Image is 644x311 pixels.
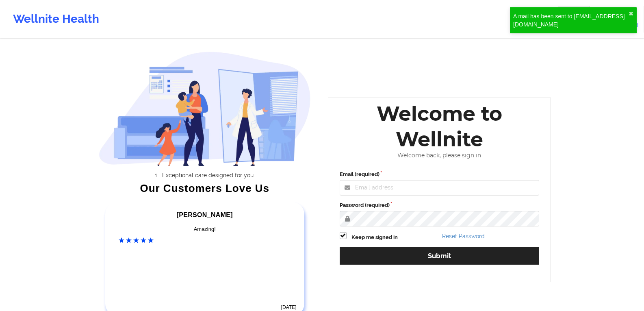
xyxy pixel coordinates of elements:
li: Exceptional care designed for you. [106,172,311,178]
time: [DATE] [281,304,297,310]
div: Amazing! [119,225,291,233]
div: Welcome back, please sign in [334,152,545,159]
div: Welcome to Wellnite [334,101,545,152]
a: Reset Password [442,233,485,239]
span: [PERSON_NAME] [177,211,233,218]
img: wellnite-auth-hero_200.c722682e.png [99,51,311,166]
div: Our Customers Love Us [99,184,311,192]
label: Password (required) [340,201,540,209]
label: Email (required) [340,170,540,178]
label: Keep me signed in [351,233,398,241]
input: Email address [340,180,540,196]
button: Submit [340,247,540,265]
div: A mail has been sent to [EMAIL_ADDRESS][DOMAIN_NAME] [513,12,629,28]
button: close [629,11,633,17]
